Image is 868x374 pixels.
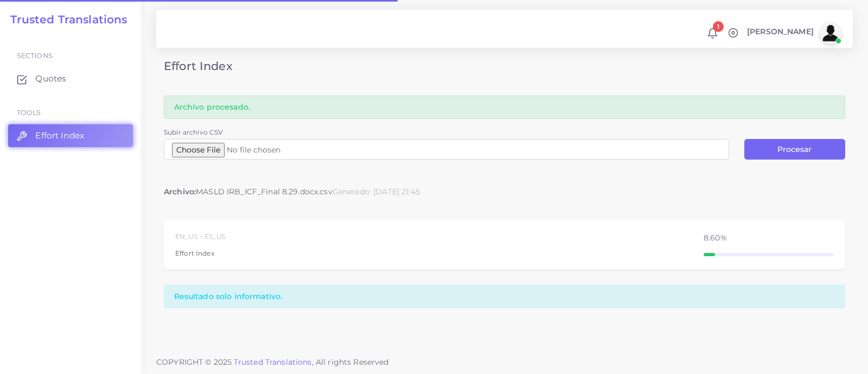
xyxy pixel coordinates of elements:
[156,357,389,368] span: COPYRIGHT © 2025
[164,128,222,137] label: Subir archivo CSV
[164,59,845,73] h3: Effort Index
[704,234,834,242] div: 8.60%
[3,13,127,26] a: Trusted Translations
[175,232,225,241] div: EN_US → ES_US
[333,186,420,197] div: Generado: [DATE] 21:45
[713,21,724,32] span: 1
[35,73,66,85] span: Quotes
[17,109,41,117] span: Tools
[17,52,53,60] span: Sections
[312,357,389,368] span: , All rights Reserved
[744,139,845,160] button: Procesar
[8,67,133,90] a: Quotes
[820,22,841,44] img: avatar
[703,27,722,39] a: 1
[747,28,814,35] span: [PERSON_NAME]
[742,22,845,44] a: [PERSON_NAME]avatar
[164,284,845,308] div: Resultado solo informativo.
[164,187,196,196] strong: Archivo:
[8,124,133,147] a: Effort Index
[175,249,225,258] div: Effort Index
[164,96,845,119] div: Archivo procesado.
[234,357,312,367] a: Trusted Translations
[164,186,333,197] div: MASLD IRB_ICF_Final 8.29.docx.csv
[35,130,84,142] span: Effort Index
